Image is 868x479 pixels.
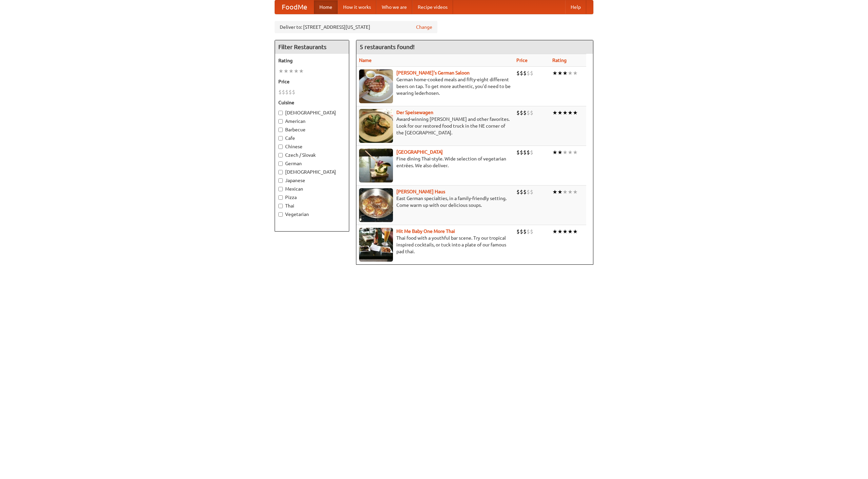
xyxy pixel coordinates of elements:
li: ★ [552,188,557,196]
li: ★ [552,228,557,235]
b: Hit Me Baby One More Thai [396,228,455,234]
p: Fine dining Thai-style. Wide selection of vegetarian entrées. We also deliver. [359,155,511,169]
li: ★ [557,149,563,156]
li: ★ [563,149,568,156]
a: [PERSON_NAME] Haus [396,189,445,194]
li: $ [516,228,520,235]
img: esthers.jpg [359,69,393,103]
li: ★ [568,69,573,77]
li: $ [285,88,289,96]
li: $ [527,69,530,77]
li: $ [516,69,520,77]
li: $ [289,88,292,96]
label: [DEMOGRAPHIC_DATA] [278,169,346,175]
label: Chinese [278,143,346,150]
input: Barbecue [278,128,283,132]
li: $ [520,69,523,77]
li: $ [523,188,527,196]
li: ★ [568,149,573,156]
input: [DEMOGRAPHIC_DATA] [278,170,283,174]
label: Pizza [278,194,346,201]
h5: Rating [278,57,346,64]
li: $ [530,188,533,196]
li: $ [527,188,530,196]
li: $ [516,109,520,116]
a: Home [314,0,338,14]
a: Name [359,58,372,63]
a: Rating [552,58,567,63]
img: kohlhaus.jpg [359,188,393,222]
label: Barbecue [278,126,346,133]
input: Czech / Slovak [278,153,283,157]
li: $ [292,88,295,96]
li: ★ [563,188,568,196]
label: German [278,160,346,167]
a: FoodMe [275,0,314,14]
li: ★ [573,228,578,235]
label: American [278,118,346,125]
li: ★ [557,109,563,116]
li: $ [527,228,530,235]
li: ★ [552,69,557,77]
li: ★ [557,188,563,196]
input: Cafe [278,136,283,140]
p: Thai food with a youthful bar scene. Try our tropical inspired cocktails, or tuck into a plate of... [359,235,511,255]
li: ★ [294,67,299,75]
label: Czech / Slovak [278,152,346,158]
a: Who we are [376,0,412,14]
li: ★ [557,228,563,235]
label: Vegetarian [278,211,346,218]
a: Change [416,24,432,30]
a: Recipe videos [412,0,453,14]
li: ★ [568,188,573,196]
input: German [278,161,283,166]
b: Der Speisewagen [396,110,433,115]
li: $ [520,188,523,196]
li: ★ [552,149,557,156]
li: ★ [573,149,578,156]
li: ★ [552,109,557,116]
li: $ [527,109,530,116]
li: $ [523,109,527,116]
label: Thai [278,202,346,209]
li: $ [520,149,523,156]
li: ★ [568,109,573,116]
li: ★ [573,69,578,77]
li: ★ [563,228,568,235]
li: $ [282,88,285,96]
label: Cafe [278,135,346,141]
input: [DEMOGRAPHIC_DATA] [278,111,283,115]
a: How it works [338,0,376,14]
li: $ [520,228,523,235]
li: ★ [557,69,563,77]
li: $ [523,149,527,156]
li: $ [516,188,520,196]
li: ★ [283,67,289,75]
li: $ [530,228,533,235]
li: $ [278,88,282,96]
a: Price [516,58,528,63]
h5: Price [278,78,346,85]
label: Mexican [278,186,346,192]
p: East German specialties, in a family-friendly setting. Come warm up with our delicious soups. [359,195,511,209]
h4: Filter Restaurants [275,40,349,54]
li: $ [530,109,533,116]
p: Award-winning [PERSON_NAME] and other favorites. Look for our restored food truck in the NE corne... [359,116,511,136]
li: ★ [289,67,294,75]
input: Japanese [278,178,283,183]
li: ★ [563,69,568,77]
li: $ [516,149,520,156]
img: speisewagen.jpg [359,109,393,143]
a: [PERSON_NAME]'s German Saloon [396,70,470,75]
img: satay.jpg [359,149,393,182]
li: $ [523,69,527,77]
li: ★ [573,188,578,196]
img: babythai.jpg [359,228,393,262]
li: $ [520,109,523,116]
li: $ [523,228,527,235]
a: [GEOGRAPHIC_DATA] [396,149,443,155]
input: Pizza [278,195,283,200]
